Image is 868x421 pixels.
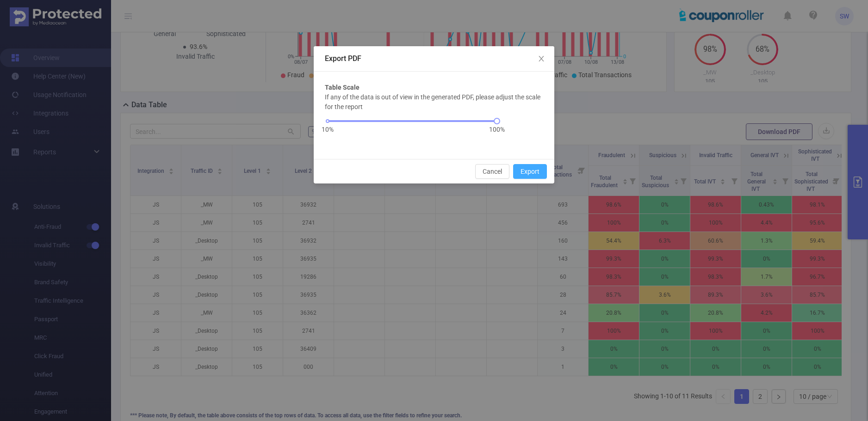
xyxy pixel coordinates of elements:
[513,164,547,179] button: Export
[528,46,554,72] button: Close
[475,164,509,179] button: Cancel
[325,92,543,112] p: If any of the data is out of view in the generated PDF, please adjust the scale for the report
[538,55,545,62] i: icon: close
[489,125,505,134] span: 100%
[325,54,543,64] div: Export PDF
[325,83,360,92] b: Table Scale
[322,125,334,134] span: 10%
